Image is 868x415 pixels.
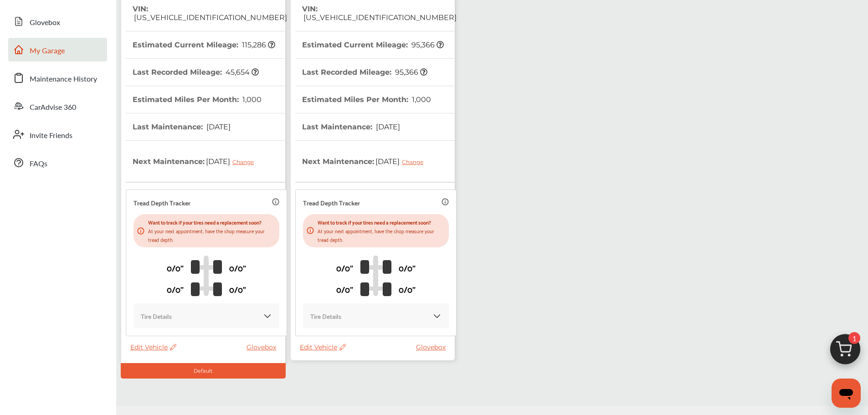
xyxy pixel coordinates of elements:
p: Tread Depth Tracker [303,197,360,208]
th: Last Maintenance : [133,113,231,140]
th: Last Recorded Mileage : [133,59,259,86]
span: [DATE] [374,150,430,173]
th: Estimated Miles Per Month : [133,86,262,113]
a: Glovebox [416,343,450,351]
span: [DATE] [375,123,400,131]
span: My Garage [30,45,65,57]
div: Change [232,159,258,165]
span: Invite Friends [30,130,72,142]
span: Maintenance History [30,73,97,85]
a: CarAdvise 360 [8,94,107,118]
span: [US_VEHICLE_IDENTIFICATION_NUMBER] [302,13,457,22]
a: My Garage [8,38,107,61]
span: FAQs [30,158,47,170]
span: 1,000 [411,95,431,104]
span: Edit Vehicle [300,343,346,351]
span: [DATE] [205,123,231,131]
iframe: Button to launch messaging window [832,379,861,408]
p: At your next appointment, have the shop measure your tread depth. [318,226,445,244]
a: FAQs [8,151,107,174]
th: Next Maintenance : [133,141,261,182]
th: Last Maintenance : [302,113,400,140]
a: Glovebox [247,343,281,351]
div: Change [402,159,428,165]
span: [DATE] [205,150,261,173]
img: tire_track_logo.b900bcbc.svg [360,255,391,296]
p: At your next appointment, have the shop measure your tread depth. [148,226,276,244]
img: KOKaJQAAAABJRU5ErkJggg== [432,312,442,321]
img: KOKaJQAAAABJRU5ErkJggg== [263,312,272,321]
span: 1 [848,332,860,344]
p: 0/0" [167,282,184,296]
p: Tread Depth Tracker [134,197,190,208]
span: 1,000 [241,95,262,104]
a: Glovebox [8,10,107,33]
th: Estimated Current Mileage : [302,31,444,58]
div: Default [121,363,286,379]
span: CarAdvise 360 [30,102,76,113]
p: 0/0" [336,261,353,275]
p: Tire Details [141,311,172,321]
p: 0/0" [167,261,184,275]
span: [US_VEHICLE_IDENTIFICATION_NUMBER] [133,13,287,22]
p: Want to track if your tires need a replacement soon? [318,218,445,226]
a: Invite Friends [8,123,107,146]
p: Want to track if your tires need a replacement soon? [148,218,276,226]
span: 115,286 [241,41,275,49]
p: 0/0" [336,282,353,296]
a: Maintenance History [8,66,107,90]
span: 95,366 [394,68,427,77]
span: 95,366 [410,41,444,49]
p: Tire Details [310,311,341,321]
p: 0/0" [229,261,246,275]
th: Estimated Current Mileage : [133,31,275,58]
p: 0/0" [399,261,416,275]
p: 0/0" [229,282,246,296]
img: cart_icon.3d0951e8.svg [823,330,867,374]
th: Estimated Miles Per Month : [302,86,431,113]
img: tire_track_logo.b900bcbc.svg [191,255,222,296]
span: Edit Vehicle [130,343,176,351]
th: Next Maintenance : [302,141,430,182]
th: Last Recorded Mileage : [302,59,427,86]
p: 0/0" [399,282,416,296]
span: Glovebox [30,17,60,29]
span: 45,654 [224,68,259,77]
